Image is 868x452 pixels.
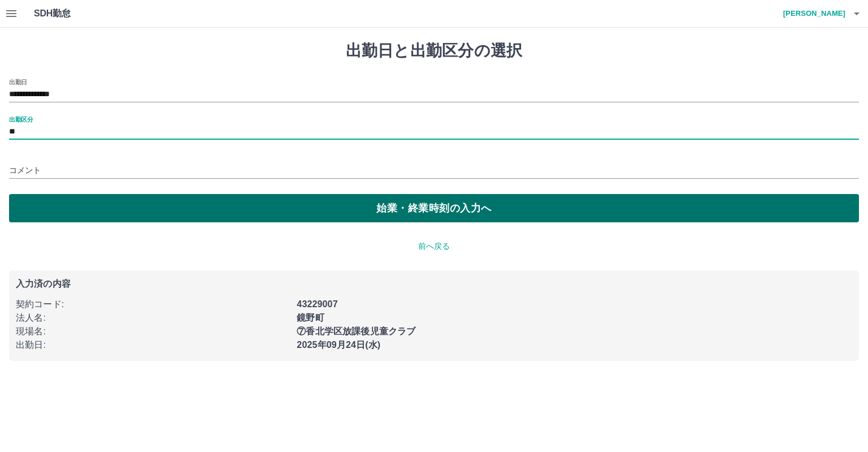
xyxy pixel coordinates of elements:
label: 出勤区分 [9,115,33,123]
p: 前へ戻る [9,240,859,252]
button: 始業・終業時刻の入力へ [9,194,859,222]
p: 出勤日 : [16,338,290,352]
b: 2025年09月24日(水) [297,340,380,350]
p: 契約コード : [16,298,290,311]
b: 43229007 [297,299,337,309]
b: 鏡野町 [297,313,324,322]
p: 入力済の内容 [16,279,852,289]
label: 出勤日 [9,78,27,86]
b: ⑦香北学区放課後児童クラブ [297,326,415,336]
p: 現場名 : [16,325,290,338]
p: 法人名 : [16,311,290,325]
h1: 出勤日と出勤区分の選択 [9,41,859,61]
